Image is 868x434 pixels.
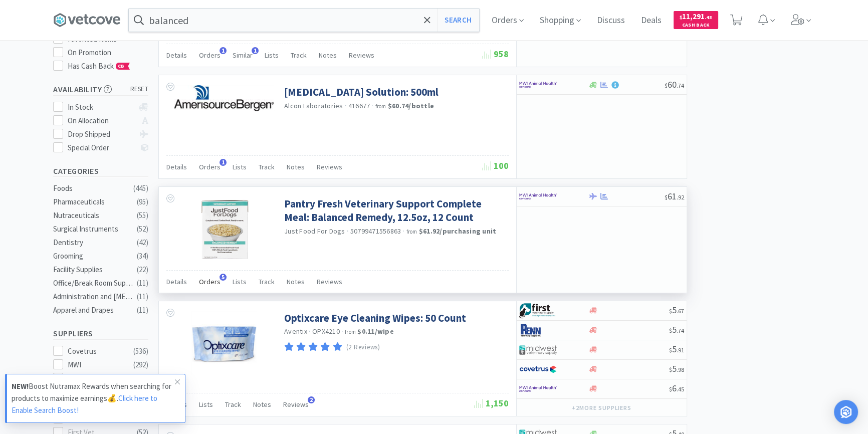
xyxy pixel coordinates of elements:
[12,380,175,416] p: Boost Nutramax Rewards when searching for products to maximize earnings💰.
[346,342,380,353] p: (2 Reviews)
[130,84,149,95] span: reset
[669,327,672,334] span: $
[137,237,148,249] div: ( 42 )
[519,362,557,377] img: 77fca1acd8b6420a9015268ca798ef17_1.png
[53,165,148,177] h5: Categories
[519,77,557,92] img: f6b2451649754179b5b4e0c70c3f7cb0_2.png
[199,51,221,60] span: Orders
[265,51,279,60] span: Lists
[12,381,29,391] strong: NEW!
[253,400,271,409] span: Notes
[677,366,684,373] span: . 98
[53,264,134,276] div: Facility Supplies
[677,327,684,334] span: . 74
[291,51,307,60] span: Track
[669,343,684,355] span: 5
[191,311,257,376] img: 90e2dac5ab5e465a90b804bdf0c638ac_58152.png
[220,159,227,166] span: 1
[341,327,343,336] span: ·
[437,9,479,32] button: Search
[53,277,134,289] div: Office/Break Room Supplies
[834,400,858,424] div: Open Intercom Messenger
[259,277,275,286] span: Track
[137,196,148,208] div: ( 95 )
[284,85,439,99] a: [MEDICAL_DATA] Solution: 500ml
[68,359,130,371] div: MWI
[199,162,221,171] span: Orders
[669,346,672,354] span: $
[220,274,227,281] span: 5
[133,182,148,194] div: ( 445 )
[116,63,126,69] span: CB
[133,359,148,371] div: ( 292 )
[665,82,668,89] span: $
[317,277,342,286] span: Reviews
[345,328,356,335] span: from
[129,9,479,32] input: Search by item, sku, manufacturer, ingredient, size...
[5,374,185,423] a: NEW!Boost Nutramax Rewards when searching for products to maximize earnings💰.Click here to Enable...
[53,209,134,222] div: Nutraceuticals
[669,385,672,393] span: $
[53,328,148,339] h5: Suppliers
[233,51,253,60] span: Similar
[68,128,134,140] div: Drop Shipped
[133,372,148,384] div: ( 279 )
[677,193,684,201] span: . 92
[519,381,557,396] img: f6b2451649754179b5b4e0c70c3f7cb0_2.png
[669,304,684,316] span: 5
[252,47,259,54] span: 1
[677,385,684,393] span: . 45
[665,190,684,202] span: 61
[199,400,213,409] span: Lists
[349,51,374,60] span: Reviews
[68,142,134,154] div: Special Order
[669,324,684,335] span: 5
[199,277,221,286] span: Orders
[705,14,712,21] span: . 45
[166,277,187,286] span: Details
[283,400,309,409] span: Reviews
[680,23,712,29] span: Cash Back
[350,227,401,236] span: 50799471556863
[519,303,557,318] img: 67d67680309e4a0bb49a5ff0391dcc42_6.png
[174,85,274,111] img: 952ee63fc1fe4dd593c515a2b494530d_638217.png
[674,7,718,34] a: $11,291.45Cash Back
[53,291,134,303] div: Administration and [MEDICAL_DATA]
[475,397,509,409] span: 1,150
[519,323,557,338] img: e1133ece90fa4a959c5ae41b0808c578_9.png
[402,227,404,236] span: ·
[287,162,305,171] span: Notes
[677,346,684,354] span: . 91
[309,327,311,336] span: ·
[669,363,684,374] span: 5
[53,250,134,262] div: Grooming
[225,400,241,409] span: Track
[284,101,343,110] a: Alcon Laboratories
[317,162,342,171] span: Reviews
[483,48,509,60] span: 958
[68,61,130,71] span: Has Cash Back
[669,382,684,394] span: 6
[677,307,684,315] span: . 67
[259,162,275,171] span: Track
[68,345,130,357] div: Covetrus
[220,47,227,54] span: 1
[375,103,386,110] span: from
[137,264,148,276] div: ( 22 )
[680,14,682,21] span: $
[312,327,340,336] span: OPX4210
[53,84,148,95] h5: Availability
[680,12,712,21] span: 11,291
[137,250,148,262] div: ( 34 )
[166,162,187,171] span: Details
[345,101,347,110] span: ·
[308,396,315,403] span: 2
[137,277,148,289] div: ( 11 )
[348,101,370,110] span: 416677
[284,227,345,236] a: Just Food For Dogs
[191,197,257,262] img: 0a07c477e69c413999afc6600236685d_618554.png
[419,227,497,236] strong: $61.92 / purchasing unit
[319,51,337,60] span: Notes
[53,182,134,194] div: Foods
[637,16,666,25] a: Deals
